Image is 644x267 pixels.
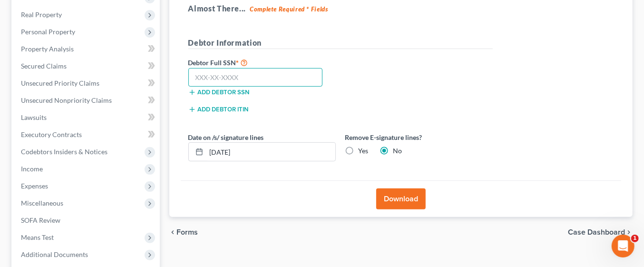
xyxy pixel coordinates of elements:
[376,188,426,209] button: Download
[393,146,402,156] label: No
[345,132,493,142] label: Remove E-signature lines?
[206,143,335,161] input: MM/DD/YYYY
[612,235,634,257] iframe: Intercom live chat
[21,62,67,70] span: Secured Claims
[21,96,112,104] span: Unsecured Nonpriority Claims
[13,75,160,92] a: Unsecured Priority Claims
[188,89,250,96] button: Add debtor SSN
[188,106,249,113] button: Add debtor ITIN
[177,228,198,236] span: Forms
[21,216,60,224] span: SOFA Review
[21,182,48,190] span: Expenses
[21,28,75,36] span: Personal Property
[188,132,264,142] label: Date on /s/ signature lines
[13,109,160,126] a: Lawsuits
[250,5,328,13] strong: Complete Required * Fields
[21,148,107,156] span: Codebtors Insiders & Notices
[21,250,88,258] span: Additional Documents
[169,228,177,236] i: chevron_left
[188,37,493,49] h5: Debtor Information
[568,228,625,236] span: Case Dashboard
[169,228,211,236] button: chevron_left Forms
[13,58,160,75] a: Secured Claims
[21,45,74,53] span: Property Analysis
[21,233,54,241] span: Means Test
[21,130,82,138] span: Executory Contracts
[21,113,47,121] span: Lawsuits
[188,68,323,87] input: XXX-XX-XXXX
[359,146,369,156] label: Yes
[21,165,43,173] span: Income
[21,79,99,87] span: Unsecured Priority Claims
[13,212,160,229] a: SOFA Review
[13,92,160,109] a: Unsecured Nonpriority Claims
[188,3,614,14] h5: Almost There...
[13,126,160,143] a: Executory Contracts
[184,57,341,68] label: Debtor Full SSN
[13,40,160,58] a: Property Analysis
[21,199,63,207] span: Miscellaneous
[631,235,639,242] span: 1
[21,10,62,19] span: Real Property
[568,228,633,236] a: Case Dashboard chevron_right
[625,228,633,236] i: chevron_right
